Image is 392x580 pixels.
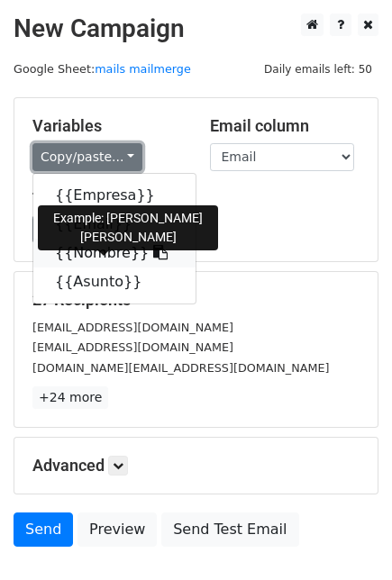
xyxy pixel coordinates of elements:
[32,340,233,354] small: [EMAIL_ADDRESS][DOMAIN_NAME]
[14,512,73,547] a: Send
[258,59,378,79] span: Daily emails left: 50
[33,239,196,267] a: {{Nombre}}
[210,116,360,136] h5: Email column
[161,512,298,547] a: Send Test Email
[95,62,191,76] a: mails mailmerge
[38,205,218,250] div: Example: [PERSON_NAME] [PERSON_NAME]
[77,512,157,547] a: Preview
[32,361,329,375] small: [DOMAIN_NAME][EMAIL_ADDRESS][DOMAIN_NAME]
[32,116,183,136] h5: Variables
[14,14,378,44] h2: New Campaign
[32,321,233,334] small: [EMAIL_ADDRESS][DOMAIN_NAME]
[258,62,378,76] a: Daily emails left: 50
[14,62,191,76] small: Google Sheet:
[32,386,108,409] a: +24 more
[33,267,196,296] a: {{Asunto}}
[33,210,196,239] a: {{Email}}
[302,494,392,580] iframe: Chat Widget
[32,456,360,476] h5: Advanced
[32,143,142,171] a: Copy/paste...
